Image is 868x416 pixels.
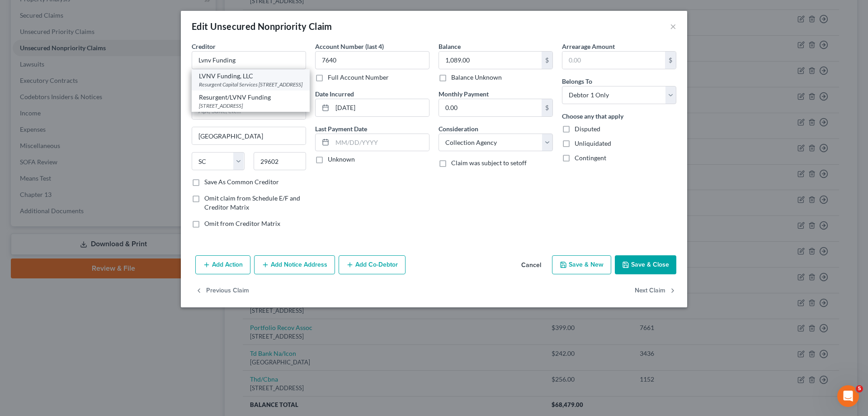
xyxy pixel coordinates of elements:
label: Account Number (last 4) [315,42,384,51]
button: × [670,21,676,32]
span: Contingent [575,154,606,162]
button: Next Claim [635,282,676,301]
span: Unliquidated [575,139,611,147]
label: Monthly Payment [439,89,489,99]
label: Last Payment Date [315,124,367,134]
div: Resurgent Capital Services [STREET_ADDRESS] [199,81,302,88]
input: Enter city... [192,127,306,144]
label: Balance [439,42,461,51]
label: Save As Common Creditor [204,177,279,186]
input: XXXX [315,51,429,69]
input: Enter zip... [254,152,307,170]
div: $ [665,52,676,69]
button: Previous Claim [195,282,249,301]
input: Search creditor by name... [192,51,306,69]
span: Creditor [192,43,216,50]
button: Cancel [514,256,548,274]
span: Omit from Creditor Matrix [204,220,280,227]
span: Belongs To [562,77,592,85]
span: Disputed [575,125,600,133]
div: Resurgent/LVNV Funding [199,93,302,102]
div: $ [542,52,552,69]
label: Unknown [328,155,355,164]
iframe: Intercom live chat [837,385,859,407]
span: Claim was subject to setoff [451,159,527,167]
input: 0.00 [562,52,665,69]
button: Add Co-Debtor [339,255,406,274]
label: Arrearage Amount [562,42,615,51]
div: $ [542,99,552,116]
button: Add Notice Address [254,255,335,274]
button: Add Action [195,255,250,274]
button: Save & New [552,255,611,274]
input: MM/DD/YYYY [332,134,429,151]
div: [STREET_ADDRESS] [199,102,302,110]
div: LVNV Funding, LLC [199,72,302,81]
input: 0.00 [439,52,542,69]
div: Edit Unsecured Nonpriority Claim [192,20,332,33]
input: MM/DD/YYYY [332,99,429,116]
label: Choose any that apply [562,111,623,121]
label: Balance Unknown [451,73,502,82]
input: 0.00 [439,99,542,116]
button: Save & Close [615,255,676,274]
label: Consideration [439,124,478,134]
span: 5 [856,385,863,392]
label: Date Incurred [315,89,354,99]
span: Omit claim from Schedule E/F and Creditor Matrix [204,194,300,211]
label: Full Account Number [328,73,389,82]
